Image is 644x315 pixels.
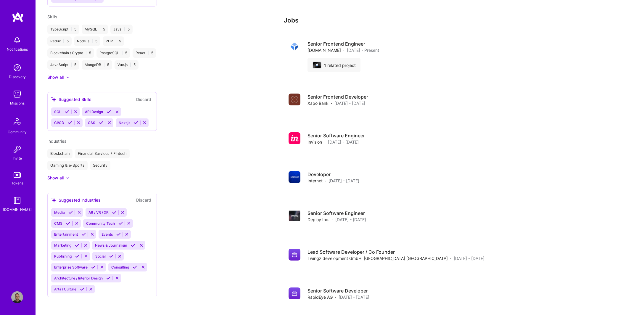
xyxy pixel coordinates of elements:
[9,74,26,80] div: Discovery
[54,110,61,114] span: SQL
[347,47,379,53] span: [DATE] - Present
[90,232,94,237] i: Reject
[51,197,56,202] i: icon SuggestedTeams
[66,221,70,226] i: Accept
[116,232,121,237] i: Accept
[324,139,326,145] span: ·
[107,120,112,125] i: Reject
[76,120,81,125] i: Reject
[110,25,133,34] div: Java 5
[115,276,119,280] i: Reject
[334,100,365,106] span: [DATE] - [DATE]
[103,36,124,46] div: PHP 5
[99,27,101,32] span: |
[65,110,69,114] i: Accept
[307,139,322,145] span: InVision
[115,60,139,70] div: Vue.js 5
[289,171,300,183] img: Company logo
[134,96,153,103] button: Discard
[75,243,79,247] i: Accept
[11,180,23,186] div: Tokens
[118,221,123,226] i: Accept
[90,161,110,170] div: Security
[148,51,149,55] span: |
[10,291,25,303] a: User Avatar
[51,197,101,203] div: Suggested industries
[142,120,147,125] i: Reject
[332,216,333,223] span: ·
[91,265,96,269] i: Accept
[328,139,359,145] span: [DATE] - [DATE]
[47,175,64,181] div: Show all
[10,100,25,106] div: Missions
[75,254,80,258] i: Accept
[343,47,344,53] span: ·
[119,120,130,125] span: Next.js
[54,276,103,280] span: Architecture / Interior Design
[47,161,88,170] div: Gaming & e-Sports
[11,291,23,303] img: User Avatar
[284,17,529,24] h3: Jobs
[11,62,23,74] img: discovery
[335,294,336,300] span: ·
[14,172,21,178] img: tokens
[71,27,72,32] span: |
[88,210,109,215] span: AR / VR / XR
[54,210,65,215] span: Media
[133,48,156,58] div: React 5
[92,39,93,44] span: |
[75,221,79,226] i: Reject
[454,255,484,261] span: [DATE] - [DATE]
[307,216,329,223] span: Deploy Inc.
[289,249,300,261] img: Company logo
[85,110,103,114] span: API Design
[95,254,106,258] span: Social
[96,48,130,58] div: PostgreSQL 5
[71,62,72,67] span: |
[134,120,138,125] i: Accept
[106,276,111,280] i: Accept
[51,97,56,102] i: icon SuggestedTeams
[104,62,105,67] span: |
[11,88,23,100] img: teamwork
[117,254,122,258] i: Reject
[115,110,119,114] i: Reject
[307,287,369,294] h4: Senior Software Developer
[107,110,111,114] i: Accept
[307,47,341,53] span: [DOMAIN_NAME]
[307,255,448,261] span: Twingz development GmbH, [GEOGRAPHIC_DATA] [GEOGRAPHIC_DATA]
[99,120,103,125] i: Accept
[307,41,379,47] h4: Senior Frontend Engineer
[47,14,57,19] span: Skills
[316,64,318,66] img: Company logo
[100,265,104,269] i: Reject
[289,210,300,222] img: Company logo
[139,243,144,247] i: Reject
[75,149,130,158] div: Financial Services / Fintech
[307,58,360,72] div: 1 related project
[86,51,87,55] span: |
[335,216,366,223] span: [DATE] - [DATE]
[289,94,300,105] img: Company logo
[120,210,125,215] i: Reject
[289,287,300,299] img: Company logo
[74,36,100,46] div: Node.js 5
[47,74,64,80] div: Show all
[54,265,88,269] span: Enterprise Software
[68,210,73,215] i: Accept
[109,254,114,258] i: Accept
[47,139,66,144] span: Industries
[88,287,93,291] i: Reject
[289,132,300,144] img: Company logo
[131,243,135,247] i: Accept
[11,195,23,206] img: guide book
[307,171,359,178] h4: Developer
[54,287,76,291] span: Arts / Culture
[102,232,113,237] span: Events
[10,115,24,129] img: Community
[307,94,368,100] h4: Senior Frontend Developer
[8,129,27,135] div: Community
[329,178,359,184] span: [DATE] - [DATE]
[12,12,24,22] img: logo
[80,287,84,291] i: Accept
